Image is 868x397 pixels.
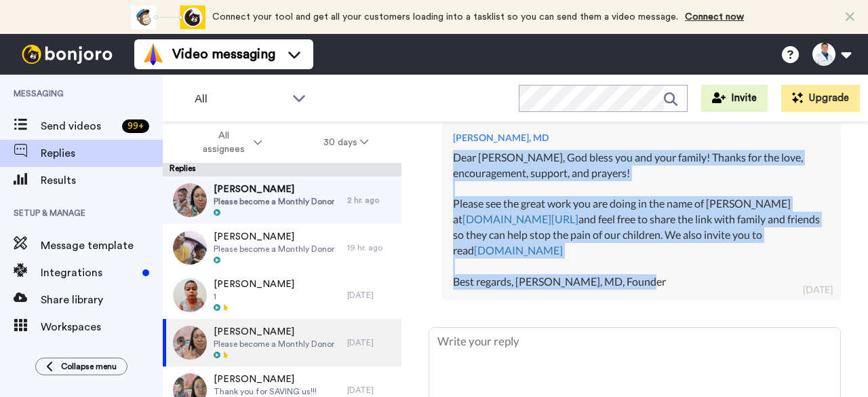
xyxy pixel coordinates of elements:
[214,183,334,196] span: [PERSON_NAME]
[214,325,334,339] span: [PERSON_NAME]
[347,290,395,301] div: [DATE]
[172,45,275,64] span: Video messaging
[122,119,149,133] div: 99 +
[163,163,401,176] div: Replies
[173,278,207,312] img: 51249dc9-82fb-4e27-a79a-20d38e7496d4-thumb.jpg
[347,195,395,206] div: 2 hr. ago
[453,131,830,145] div: [PERSON_NAME], MD
[41,319,163,335] span: Workspaces
[293,130,399,155] button: 30 days
[781,85,860,112] button: Upgrade
[41,145,163,162] span: Replies
[195,91,285,107] span: All
[173,326,207,360] img: c34123f9-4a1f-44f1-8f15-6974376a2f84-thumb.jpg
[214,386,317,397] span: Thank you for SAVING us!!!
[61,361,117,372] span: Collapse menu
[462,212,578,225] a: [DOMAIN_NAME][URL]
[453,150,830,290] div: Dear [PERSON_NAME], God bless you and your family! Thanks for the love, encouragement, support, a...
[347,242,395,253] div: 19 hr. ago
[173,183,207,217] img: 3a9f2794-4e1e-478f-b6fd-c936a6c0dea7-thumb.jpg
[163,319,401,366] a: [PERSON_NAME]Please become a Monthly Donor[DATE]
[701,85,768,112] button: Invite
[803,283,833,297] div: [DATE]
[214,291,294,302] span: 1
[16,45,118,64] img: bj-logo-header-white.svg
[163,224,401,271] a: [PERSON_NAME]Please become a Monthly Donor19 hr. ago
[41,118,117,134] span: Send videos
[685,12,744,22] a: Connect now
[41,238,163,254] span: Message template
[131,5,205,29] div: animation
[214,278,294,291] span: [PERSON_NAME]
[173,231,207,265] img: 9df2413f-e490-4d38-9c4b-a9447676e160-thumb.jpg
[41,292,163,308] span: Share library
[163,271,401,319] a: [PERSON_NAME]1[DATE]
[214,244,334,254] span: Please become a Monthly Donor
[163,176,401,224] a: [PERSON_NAME]Please become a Monthly Donor2 hr. ago
[142,43,164,65] img: vm-color.svg
[35,358,127,375] button: Collapse menu
[41,265,137,281] span: Integrations
[165,124,293,162] button: All assignees
[474,244,563,257] a: [DOMAIN_NAME]
[214,339,334,349] span: Please become a Monthly Donor
[212,12,678,22] span: Connect your tool and get all your customers loading into a tasklist so you can send them a video...
[347,337,395,348] div: [DATE]
[41,172,163,189] span: Results
[214,373,317,386] span: [PERSON_NAME]
[196,129,251,156] span: All assignees
[214,230,334,244] span: [PERSON_NAME]
[214,196,334,207] span: Please become a Monthly Donor
[347,385,395,396] div: [DATE]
